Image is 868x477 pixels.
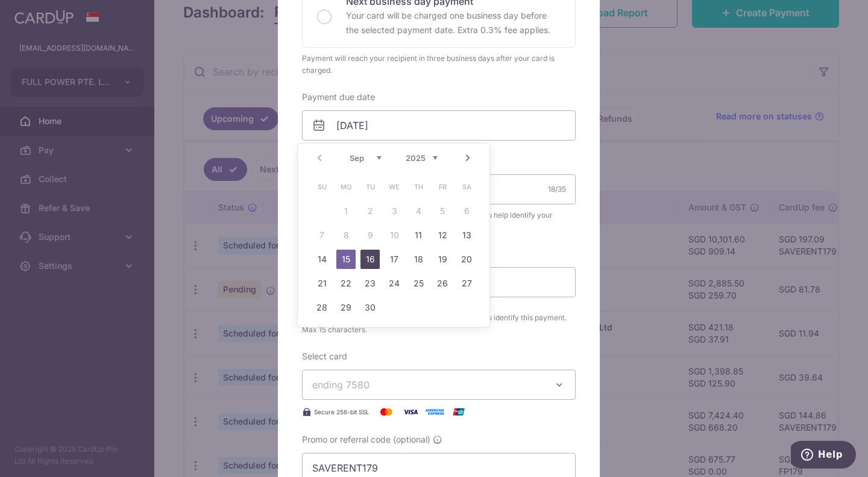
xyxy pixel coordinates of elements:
[312,177,332,197] span: Sunday
[314,407,370,417] span: Secure 256-bit SSL
[398,405,423,419] img: Visa
[302,52,576,77] div: Payment will reach your recipient in three business days after your card is charged.
[336,298,356,317] a: 29
[423,405,447,419] img: American Express
[302,434,430,446] span: Promo or referral code (optional)
[457,274,476,293] a: 27
[336,250,356,269] a: 15
[302,350,347,362] label: Select card
[433,177,452,197] span: Friday
[409,226,428,245] a: 11
[457,226,476,245] a: 13
[312,274,332,293] a: 21
[791,441,856,471] iframe: Opens a widget where you can find more information
[409,250,428,269] a: 18
[409,177,428,197] span: Thursday
[433,250,452,269] a: 19
[385,274,404,293] a: 24
[360,274,380,293] a: 23
[360,298,380,317] a: 30
[385,177,404,197] span: Wednesday
[312,298,332,317] a: 28
[447,405,471,419] img: UnionPay
[336,177,356,197] span: Monday
[312,250,332,269] a: 14
[457,177,476,197] span: Saturday
[409,274,428,293] a: 25
[312,379,370,391] span: ending 7580
[433,274,452,293] a: 26
[457,250,476,269] a: 20
[302,110,576,141] input: DD / MM / YYYY
[302,370,576,400] button: ending 7580
[360,177,380,197] span: Tuesday
[461,151,475,165] a: Next
[302,91,375,103] label: Payment due date
[433,226,452,245] a: 12
[374,405,398,419] img: Mastercard
[336,274,356,293] a: 22
[360,250,380,269] a: 16
[548,183,566,195] div: 18/35
[346,8,561,37] p: Your card will be charged one business day before the selected payment date. Extra 0.3% fee applies.
[385,250,404,269] a: 17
